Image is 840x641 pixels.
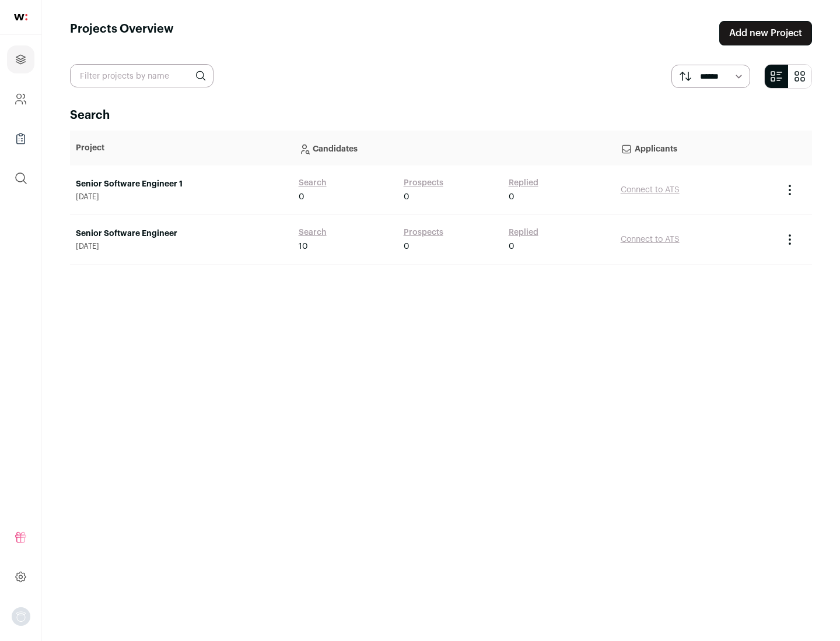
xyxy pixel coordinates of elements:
[76,242,287,251] span: [DATE]
[621,136,771,160] p: Applicants
[783,183,797,197] button: Project Actions
[299,227,327,238] a: Search
[76,142,287,154] p: Project
[509,177,538,189] a: Replied
[299,136,609,160] p: Candidates
[404,177,443,189] a: Prospects
[404,241,409,252] span: 0
[509,241,514,252] span: 0
[509,227,538,238] a: Replied
[76,228,287,240] a: Senior Software Engineer
[621,235,680,244] a: Connect to ATS
[783,233,797,246] button: Project Actions
[76,192,287,202] span: [DATE]
[7,125,34,153] a: Company Lists
[70,64,213,87] input: Filter projects by name
[7,45,34,73] a: Projects
[70,21,174,45] h1: Projects Overview
[7,85,34,113] a: Company and ATS Settings
[719,21,812,45] a: Add new Project
[12,607,30,626] button: Open dropdown
[299,191,304,203] span: 0
[14,14,27,20] img: wellfound-shorthand-0d5821cbd27db2630d0214b213865d53afaa358527fdda9d0ea32b1df1b89c2c.svg
[621,186,680,194] a: Connect to ATS
[12,607,30,626] img: nopic.png
[509,191,514,203] span: 0
[299,177,327,189] a: Search
[404,227,443,238] a: Prospects
[299,241,308,252] span: 10
[404,191,409,203] span: 0
[70,107,812,124] h2: Search
[76,178,287,190] a: Senior Software Engineer 1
